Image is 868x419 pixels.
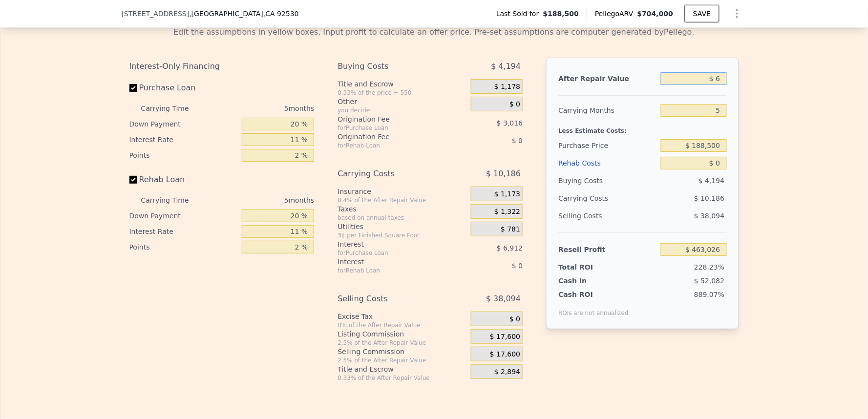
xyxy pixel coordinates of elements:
span: $ 4,194 [491,58,521,75]
div: Origination Fee [338,114,446,124]
span: $ 1,173 [494,190,520,199]
div: Selling Commission [338,347,467,356]
label: Purchase Loan [129,79,238,97]
div: Selling Costs [338,290,446,308]
div: Edit the assumptions in yellow boxes. Input profit to calculate an offer price. Pre-set assumptio... [129,26,739,38]
span: $ 1,322 [494,208,520,216]
div: Interest Rate [129,224,238,239]
div: Title and Escrow [338,364,467,374]
div: Interest-Only Financing [129,58,315,75]
div: Carrying Months [558,102,657,119]
span: , [GEOGRAPHIC_DATA] [189,9,298,19]
div: 5 months [209,192,315,208]
div: Selling Costs [558,207,657,225]
div: 2.5% of the After Repair Value [338,356,467,364]
span: $ 10,186 [694,194,724,202]
span: Last Sold for [496,9,543,19]
div: Taxes [338,204,467,214]
span: $ 4,194 [699,177,724,185]
span: $ 1,178 [494,83,520,91]
div: Carrying Costs [338,165,446,183]
div: 0.4% of the After Repair Value [338,196,467,204]
div: Listing Commission [338,329,467,339]
span: $ 3,016 [497,119,523,127]
input: Purchase Loan [129,84,137,92]
div: Cash ROI [558,290,629,299]
div: ROIs are not annualized [558,299,629,317]
div: Carrying Time [141,101,205,116]
div: Origination Fee [338,132,446,142]
div: 0% of the After Repair Value [338,321,467,329]
div: Points [129,147,238,163]
div: Carrying Time [141,192,205,208]
div: 0.33% of the After Repair Value [338,374,467,382]
span: 889.07% [694,291,724,298]
span: $ 10,186 [486,165,521,183]
span: $704,000 [637,10,674,18]
button: SAVE [685,5,719,22]
div: Down Payment [129,116,238,132]
button: Show Options [727,4,747,23]
div: you decide! [338,106,467,114]
div: Resell Profit [558,241,657,258]
span: $ 52,082 [694,277,724,285]
div: Insurance [338,187,467,196]
div: Buying Costs [558,172,657,189]
div: 0.33% of the price + 550 [338,89,467,97]
div: Excise Tax [338,312,467,321]
div: 2.5% of the After Repair Value [338,339,467,347]
div: based on annual taxes [338,214,467,222]
span: $ 0 [512,262,523,270]
span: $ 17,600 [490,350,520,359]
div: Less Estimate Costs: [558,119,726,137]
div: Interest [338,257,446,267]
span: Pellego ARV [595,9,637,19]
div: for Purchase Loan [338,124,446,132]
div: Points [129,239,238,255]
span: $ 0 [512,137,523,145]
div: 5 months [209,101,315,116]
span: , CA 92530 [263,10,299,18]
span: $ 38,094 [486,290,521,308]
span: [STREET_ADDRESS] [122,9,190,19]
div: for Purchase Loan [338,249,446,257]
div: Other [338,97,467,106]
span: 228.23% [694,263,724,271]
div: After Repair Value [558,70,657,87]
div: Purchase Price [558,137,657,154]
span: $ 6,912 [497,244,523,252]
div: Down Payment [129,208,238,224]
span: $ 17,600 [490,333,520,341]
div: Cash In [558,276,619,286]
div: Buying Costs [338,58,446,75]
span: $ 781 [501,225,520,234]
div: for Rehab Loan [338,142,446,149]
div: 3¢ per Finished Square Foot [338,231,467,239]
span: $ 38,094 [694,212,724,220]
div: Utilities [338,222,467,231]
span: $ 0 [509,315,520,324]
div: Interest [338,239,446,249]
div: Total ROI [558,262,619,272]
label: Rehab Loan [129,171,238,189]
div: Carrying Costs [558,189,619,207]
div: Interest Rate [129,132,238,147]
div: Title and Escrow [338,79,467,89]
span: $ 2,894 [494,368,520,377]
input: Rehab Loan [129,176,137,184]
span: $188,500 [543,9,579,19]
span: $ 0 [509,100,520,109]
div: Rehab Costs [558,154,657,172]
div: for Rehab Loan [338,267,446,274]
